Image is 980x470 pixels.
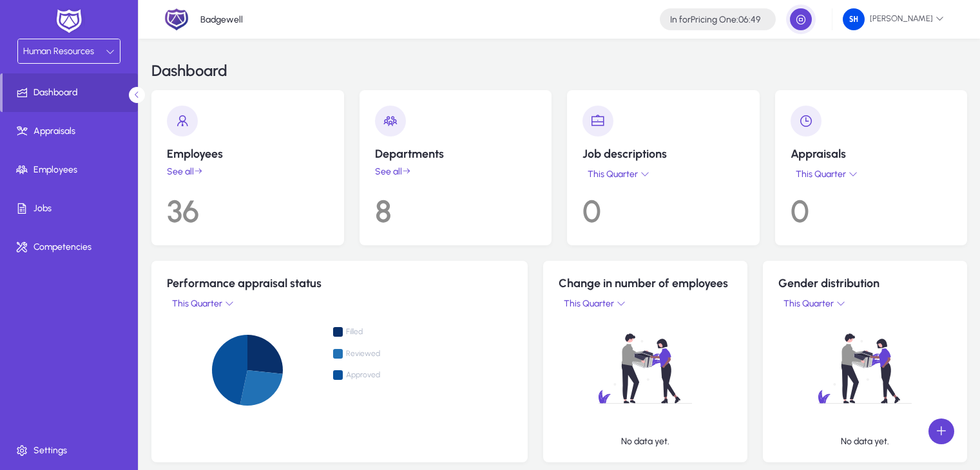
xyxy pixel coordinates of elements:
button: This Quarter [167,296,236,312]
p: Appraisals [791,147,952,161]
a: See all [375,166,537,177]
span: In for [670,14,691,25]
p: 0 [791,182,952,230]
span: Reviewed [333,350,403,361]
h5: Performance appraisal status [167,276,512,290]
button: This Quarter [582,166,652,182]
p: 8 [375,182,537,230]
h4: Pricing One [670,14,760,25]
p: Job descriptions [582,147,744,161]
span: Competencies [3,241,140,254]
span: Filled [346,327,403,337]
a: Competencies [3,228,140,267]
button: [PERSON_NAME] [832,8,954,31]
span: [PERSON_NAME] [843,8,944,30]
button: This Quarter [791,166,860,182]
img: white-logo.png [53,8,85,35]
span: This Quarter [781,298,836,309]
button: This Quarter [559,296,628,312]
img: no-data.svg [778,312,952,426]
span: Employees [3,164,140,176]
span: Filled [333,328,403,339]
h3: Dashboard [151,63,227,79]
span: 06:49 [738,14,760,25]
img: 2.png [164,7,189,32]
span: This Quarter [793,169,849,180]
span: Approved [346,370,403,380]
p: Badgewell [200,14,243,25]
p: No data yet. [841,436,889,447]
a: Employees [3,151,140,189]
span: Approved [333,371,403,382]
p: Employees [167,147,329,161]
span: Appraisals [3,125,140,138]
span: Dashboard [3,86,138,99]
img: 132.png [843,8,865,30]
button: This Quarter [778,296,848,312]
p: No data yet. [621,436,669,447]
p: Departments [375,147,537,161]
p: 0 [582,182,744,230]
p: 36 [167,182,329,230]
span: Reviewed [346,349,403,359]
span: Settings [3,444,140,457]
span: Jobs [3,202,140,215]
h5: Gender distribution [778,276,952,290]
img: no-data.svg [559,312,732,426]
span: Human Resources [23,46,94,57]
span: This Quarter [169,298,225,309]
a: Appraisals [3,112,140,151]
a: Settings [3,431,140,470]
a: See all [167,166,329,177]
span: : [736,14,738,25]
a: Jobs [3,189,140,228]
h5: Change in number of employees [559,276,732,290]
span: This Quarter [585,169,640,180]
span: This Quarter [561,298,617,309]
